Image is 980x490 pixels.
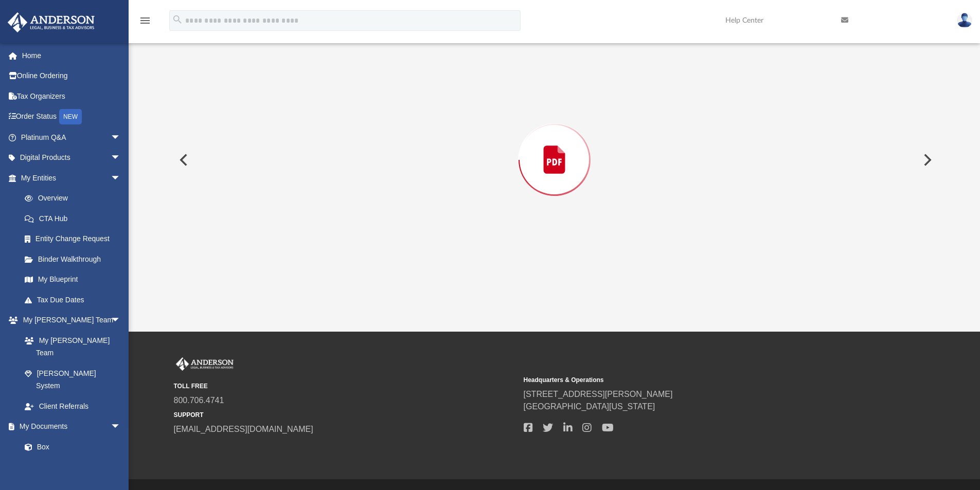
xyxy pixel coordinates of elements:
a: Tax Organizers [7,86,136,106]
a: [PERSON_NAME] System [14,363,131,396]
img: User Pic [957,13,972,28]
a: Digital Productsarrow_drop_down [7,148,136,168]
i: menu [139,14,151,27]
button: Next File [915,146,938,174]
a: My Documentsarrow_drop_down [7,416,131,437]
div: NEW [59,109,82,124]
a: [EMAIL_ADDRESS][DOMAIN_NAME] [174,425,313,433]
a: [GEOGRAPHIC_DATA][US_STATE] [524,402,655,411]
a: Box [14,437,126,457]
span: arrow_drop_down [111,310,131,331]
a: My Entitiesarrow_drop_down [7,168,136,188]
a: My [PERSON_NAME] Teamarrow_drop_down [7,310,131,331]
a: Overview [14,188,136,209]
span: arrow_drop_down [111,127,131,148]
a: Home [7,45,136,66]
img: Anderson Advisors Platinum Portal [5,12,98,32]
small: Headquarters & Operations [524,375,866,385]
a: 800.706.4741 [174,396,224,405]
a: Binder Walkthrough [14,249,136,269]
a: menu [139,20,151,27]
a: CTA Hub [14,208,136,229]
small: SUPPORT [174,410,516,420]
small: TOLL FREE [174,382,516,391]
span: arrow_drop_down [111,168,131,189]
a: My Blueprint [14,269,131,290]
button: Previous File [171,146,194,174]
span: arrow_drop_down [111,416,131,438]
a: [STREET_ADDRESS][PERSON_NAME] [524,390,673,398]
i: search [172,14,183,25]
a: Tax Due Dates [14,289,136,310]
img: Anderson Advisors Platinum Portal [174,357,236,371]
a: Online Ordering [7,66,136,86]
a: My [PERSON_NAME] Team [14,330,126,363]
a: Order StatusNEW [7,106,136,128]
a: Client Referrals [14,396,131,416]
a: Entity Change Request [14,229,136,249]
a: Platinum Q&Aarrow_drop_down [7,127,136,148]
span: arrow_drop_down [111,148,131,169]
